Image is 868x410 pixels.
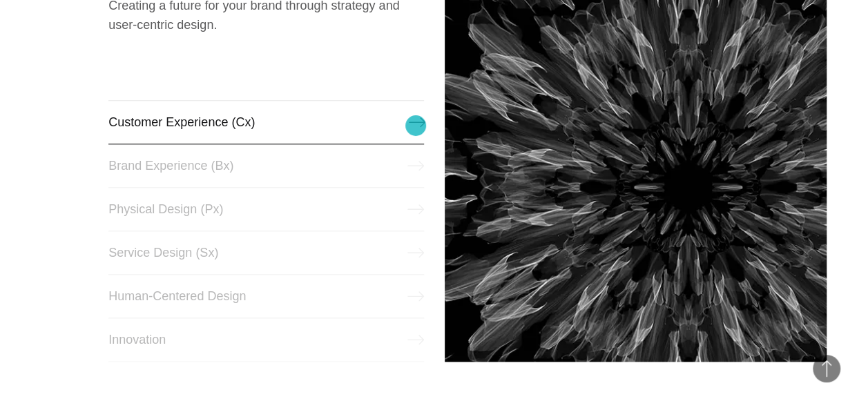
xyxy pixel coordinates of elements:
[108,144,423,188] a: Brand Experience (Bx)
[108,187,423,231] a: Physical Design (Px)
[813,355,840,382] button: Back to Top
[108,231,423,275] a: Service Design (Sx)
[108,274,423,318] a: Human-Centered Design
[108,100,423,144] a: Customer Experience (Cx)
[108,318,423,362] a: Innovation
